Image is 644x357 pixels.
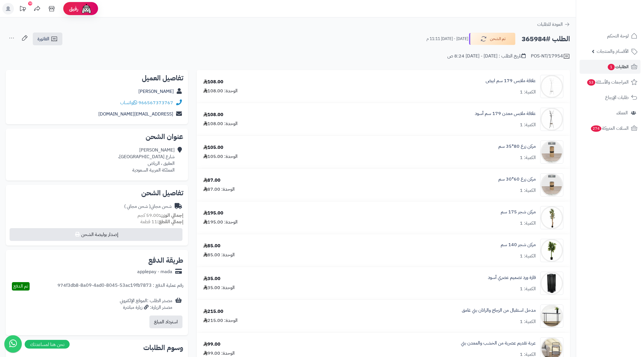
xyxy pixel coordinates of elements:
span: العودة للطلبات [537,21,563,28]
span: السلات المتروكة [590,124,629,132]
div: 195.00 [203,210,223,217]
div: الوحدة: 195.00 [203,219,238,226]
span: تم الدفع [13,283,28,290]
h2: الطلب #365984 [522,33,570,45]
div: [PERSON_NAME] شارع [GEOGRAPHIC_DATA]، العقيق ، الرياض المملكة العربية السعودية [118,147,175,173]
div: 10 [28,1,32,6]
div: applepay - mada [137,268,172,275]
img: 1750323406-1-90x90.jpg [540,206,563,229]
span: طلبات الإرجاع [605,93,629,102]
button: إصدار بوليصة الشحن [10,228,182,241]
span: الطلبات [607,63,629,71]
a: عربة تقديم عصرية من الخشب والمعدن بني [461,340,536,347]
img: 1698238294-2-90x90.png [540,75,563,98]
span: المراجعات والأسئلة [587,78,629,86]
a: 966567373767 [138,99,173,106]
a: مركن شجر 175 سم [501,209,536,215]
div: POS-NT/17954 [531,53,570,60]
div: الوحدة: 99.00 [203,350,235,357]
div: 215.00 [203,308,223,315]
a: طلبات الإرجاع [580,91,641,104]
small: [DATE] - [DATE] 11:11 م [426,36,468,42]
a: تحديثات المنصة [15,3,30,16]
img: 1742299517-1-90x90.jpg [540,173,563,196]
div: الكمية: 1 [520,187,536,194]
div: شحن مجاني [124,203,172,210]
a: السلات المتروكة274 [580,121,641,135]
div: 99.00 [203,341,220,348]
span: رفيق [69,5,78,12]
div: الكمية: 1 [520,286,536,292]
strong: إجمالي الوزن: [159,212,183,219]
h2: تفاصيل الشحن [10,190,183,196]
span: 53 [587,79,595,86]
span: الأقسام والمنتجات [597,47,629,55]
h2: وسوم الطلبات [10,344,183,351]
div: مصدر الطلب :الموقع الإلكتروني [120,297,172,311]
div: 87.00 [203,177,220,184]
span: الفاتورة [37,35,49,42]
h2: عنوان الشحن [10,133,183,140]
div: 105.00 [203,144,223,151]
a: مدخل استقبال من الزجاج والراتان بني غامق [462,307,536,314]
div: 85.00 [203,243,220,249]
div: 108.00 [203,111,223,118]
div: الوحدة: 35.00 [203,284,235,291]
div: الكمية: 1 [520,122,536,128]
div: الكمية: 1 [520,154,536,161]
a: فازة ورد تصميم عصري أسود [488,274,536,281]
a: [PERSON_NAME] [138,88,174,95]
h2: تفاصيل العميل [10,75,183,82]
div: تاريخ الطلب : [DATE] - [DATE] 8:24 ص [447,53,526,59]
strong: إجمالي القطع: [157,218,183,225]
span: 1 [608,64,615,70]
a: الطلبات1 [580,60,641,74]
img: 1750334963-1-90x90.jpg [540,272,563,295]
button: تم الشحن [469,33,515,45]
a: العملاء [580,106,641,120]
a: مركن شجر 140 سم [501,241,536,248]
a: [EMAIL_ADDRESS][DOMAIN_NAME] [98,111,173,118]
div: الوحدة: 215.00 [203,317,238,324]
div: 35.00 [203,275,220,282]
a: علاقة ملابس 179 سم ابيض [486,77,536,84]
a: الفاتورة [33,33,62,45]
span: العملاء [616,109,628,117]
h2: طريقة الدفع [148,257,183,264]
a: العودة للطلبات [537,21,570,28]
div: الوحدة: 108.00 [203,88,238,94]
div: الوحدة: 105.00 [203,153,238,160]
small: 11 قطعة [140,218,183,225]
div: الكمية: 1 [520,318,536,325]
a: المراجعات والأسئلة53 [580,75,641,89]
img: 1719478363-1698235524-1-90x90.jpg [540,108,563,131]
div: الكمية: 1 [520,253,536,259]
div: الكمية: 1 [520,89,536,95]
img: 1750328813-1-90x90.jpg [540,239,563,262]
div: مصدر الزيارة: زيارة مباشرة [120,304,172,311]
a: مركن زرع 60*30 سم [498,176,536,183]
div: 108.00 [203,79,223,85]
div: الوحدة: 85.00 [203,252,235,258]
span: لوحة التحكم [607,32,629,40]
button: استرداد المبلغ [149,315,182,328]
div: الكمية: 1 [520,220,536,227]
img: 1751871525-1-90x90.jpg [540,304,563,328]
div: رقم عملية الدفع : 974f3db8-8a09-4ad0-8045-53ac19fb7873 [57,282,183,291]
a: مركن زرع 80*35 سم [498,143,536,150]
a: واتساب [120,99,137,106]
img: ai-face.png [81,3,92,15]
img: 1742298891-1-90x90.jpg [540,140,563,164]
small: 59.00 كجم [138,212,183,219]
span: ( شحن مجاني ) [124,203,151,210]
span: 274 [591,125,601,132]
div: الوحدة: 87.00 [203,186,235,193]
div: الوحدة: 108.00 [203,120,238,127]
a: لوحة التحكم [580,29,641,43]
a: علاقة ملابس معدن 179 سم أسود [475,110,536,117]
